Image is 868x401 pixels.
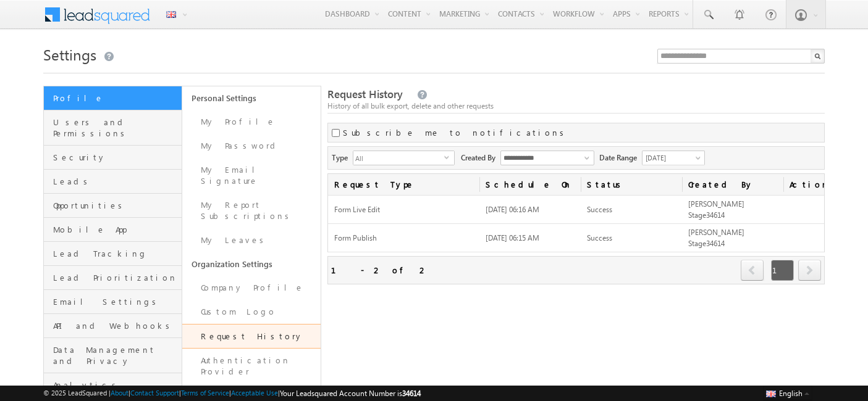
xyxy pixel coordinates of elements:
a: Authentication Provider [182,349,321,384]
a: Personal Settings [182,86,321,110]
span: 1 [771,260,794,281]
span: [PERSON_NAME] Stage34614 [688,228,744,248]
span: Form Publish [334,233,474,244]
a: prev [741,261,764,281]
a: Acceptable Use [231,389,278,397]
span: Form Live Edit [334,205,474,215]
a: My Password [182,134,321,158]
a: Lead Prioritization [44,266,182,290]
span: Your Leadsquared Account Number is [280,389,421,398]
a: Request Type [328,174,480,195]
span: Security [53,152,179,163]
a: My Report Subscriptions [182,193,321,228]
a: [DATE] [642,151,705,165]
a: About [111,389,129,397]
span: [DATE] 06:15 AM [486,233,539,242]
div: All [353,151,455,165]
span: Settings [43,44,96,64]
span: [PERSON_NAME] Stage34614 [688,199,744,220]
span: All [353,151,444,165]
a: Analytics [44,373,182,397]
span: Mobile App [53,224,179,235]
span: Date Range [599,151,642,163]
span: © 2025 LeadSquared | | | | | [43,387,421,399]
span: Lead Prioritization [53,272,179,283]
div: History of all bulk export, delete and other requests [327,101,825,112]
a: My Profile [182,110,321,134]
a: Users and Permissions [44,110,182,146]
a: Data Management and Privacy [44,338,182,373]
span: select [444,154,454,160]
span: Created By [461,151,500,163]
a: Profile [44,86,182,110]
a: Contact Support [130,389,179,397]
span: Profile [53,93,179,104]
a: Security [44,146,182,170]
a: Email Settings [44,290,182,314]
a: Organization Settings [182,252,321,276]
span: Success [587,233,612,242]
a: Lead Tracking [44,242,182,266]
a: Request History [182,324,321,349]
a: Schedule On [479,174,581,195]
span: Users and Permissions [53,117,179,139]
label: Subscribe me to notifications [343,127,568,138]
span: Request History [327,87,403,101]
a: Terms of Service [181,389,229,397]
span: Analytics [53,379,179,391]
span: Email Settings [53,296,179,307]
button: English [763,386,812,400]
span: Actions [783,174,824,195]
div: 1 - 2 of 2 [331,263,428,277]
a: Leads [44,170,182,194]
span: Lead Tracking [53,248,179,259]
a: Custom Logo [182,300,321,324]
span: Data Management and Privacy [53,344,179,366]
span: Leads [53,176,179,187]
a: API and Webhooks [44,314,182,338]
span: English [779,389,803,398]
span: Success [587,205,612,214]
span: API and Webhooks [53,320,179,331]
a: Status [581,174,682,195]
a: Company Profile [182,276,321,300]
span: Opportunities [53,200,179,211]
span: 34614 [402,389,421,398]
span: Type [332,151,353,163]
a: Mobile App [44,218,182,242]
a: Created By [682,174,783,195]
a: Show All Items [578,152,593,164]
span: next [798,260,821,281]
a: next [798,261,821,281]
span: [DATE] [643,152,701,163]
a: My Email Signature [182,158,321,193]
span: [DATE] 06:16 AM [486,205,539,214]
a: My Leaves [182,228,321,252]
span: prev [741,260,764,281]
a: Opportunities [44,194,182,218]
